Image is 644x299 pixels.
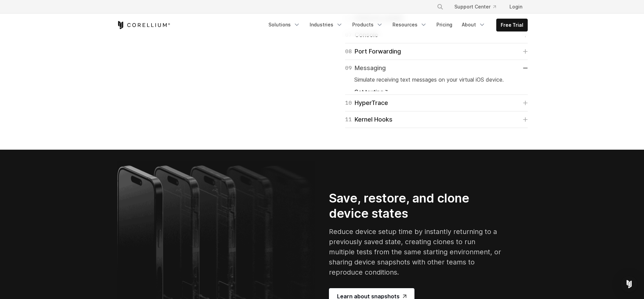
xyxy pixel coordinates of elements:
[117,21,170,29] a: Corellium Home
[449,1,501,13] a: Support Center
[432,19,456,31] a: Pricing
[264,19,304,31] a: Solutions
[388,19,431,31] a: Resources
[345,115,392,124] div: Kernel Hooks
[429,1,528,13] div: Navigation Menu
[434,1,446,13] button: Search
[345,63,352,73] span: 09
[345,63,528,73] a: 09Messaging
[458,19,490,31] a: About
[504,1,528,13] a: Login
[621,276,637,292] div: Open Intercom Messenger
[345,47,401,56] div: Port Forwarding
[345,98,352,108] span: 10
[345,115,352,124] span: 11
[345,98,388,108] div: HyperTrace
[329,227,502,277] p: Reduce device setup time by instantly returning to a previously saved state, creating clones to r...
[345,98,528,108] a: 10HyperTrace
[345,47,352,56] span: 08
[354,89,388,94] a: Get texting
[345,63,386,73] div: Messaging
[345,115,528,124] a: 11Kernel Hooks
[329,191,502,221] h2: Save, restore, and clone device states
[497,19,527,31] a: Free Trial
[348,19,387,31] a: Products
[345,47,528,56] a: 08Port Forwarding
[264,19,528,31] div: Navigation Menu
[306,19,347,31] a: Industries
[354,76,504,83] span: Simulate receiving text messages on your virtual iOS device.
